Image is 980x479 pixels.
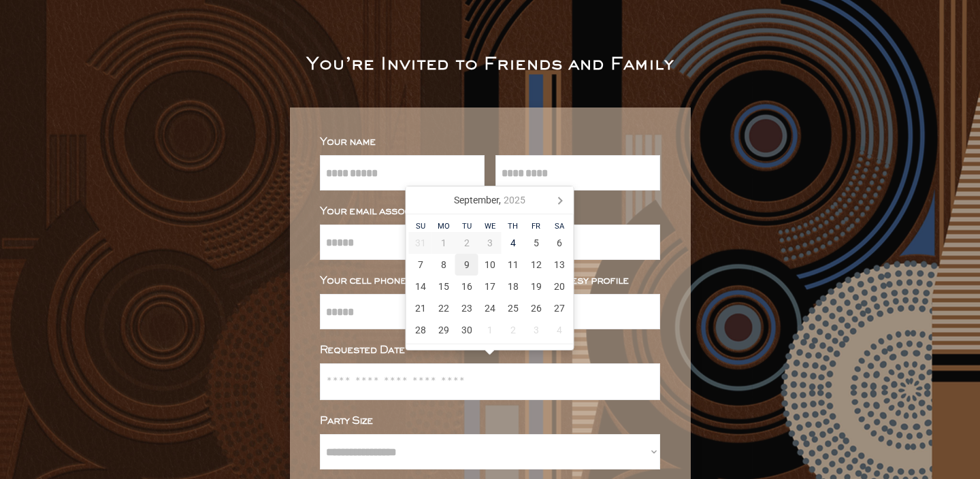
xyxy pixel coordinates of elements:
div: Your email associated with your Resy Profile [320,207,660,216]
div: Your cell phone number associated with your Resy profile [320,276,660,286]
div: 2 [455,232,478,254]
div: Mo [432,222,455,230]
div: 26 [525,297,548,319]
i: 2025 [504,195,525,205]
div: 29 [432,319,455,341]
div: 11 [502,254,525,276]
div: 7 [409,254,432,276]
div: 3 [525,319,548,341]
div: Fr [525,222,548,230]
div: 12 [525,254,548,276]
div: 28 [409,319,432,341]
div: 3 [478,232,502,254]
div: 10 [478,254,502,276]
div: 16 [455,276,478,297]
div: 23 [455,297,478,319]
div: 22 [432,297,455,319]
div: 20 [548,276,571,297]
div: Su [409,222,432,230]
div: Requested Date [320,346,660,355]
div: Your name [320,137,660,147]
div: 21 [409,297,432,319]
div: Th [502,222,525,230]
div: 17 [478,276,502,297]
div: 1 [432,232,455,254]
div: 13 [548,254,571,276]
div: 19 [525,276,548,297]
div: Tu [455,222,478,230]
div: 8 [432,254,455,276]
div: 27 [548,297,571,319]
div: Party Size [320,416,660,426]
div: 2 [502,319,525,341]
div: 5 [525,232,548,254]
div: 4 [502,232,525,254]
div: 18 [502,276,525,297]
div: 6 [548,232,571,254]
div: You’re Invited to Friends and Family [306,57,674,73]
div: 4 [548,319,571,341]
div: September, [448,189,531,211]
div: 24 [478,297,502,319]
div: 31 [409,232,432,254]
div: 1 [478,319,502,341]
div: 14 [409,276,432,297]
div: 9 [455,254,478,276]
div: 15 [432,276,455,297]
div: 25 [502,297,525,319]
div: 30 [455,319,478,341]
div: Sa [548,222,571,230]
div: We [478,222,502,230]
